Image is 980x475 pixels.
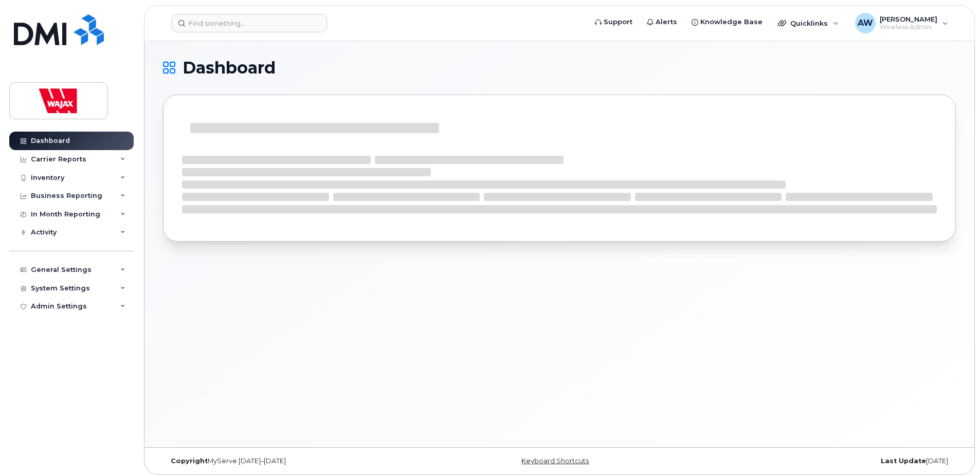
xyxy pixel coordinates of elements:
span: Dashboard [183,60,276,76]
strong: Copyright [171,457,208,465]
strong: Last Update [881,457,926,465]
div: [DATE] [692,457,956,465]
div: MyServe [DATE]–[DATE] [163,457,427,465]
a: Keyboard Shortcuts [521,457,589,465]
